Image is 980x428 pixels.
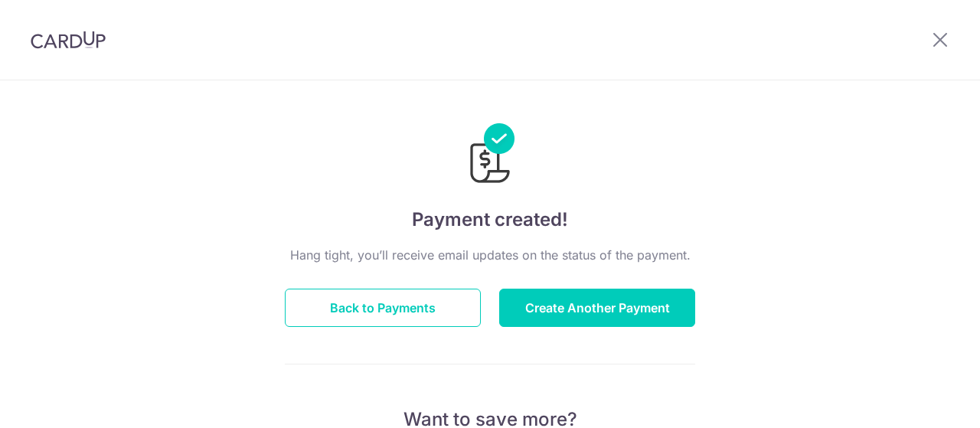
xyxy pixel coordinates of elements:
[285,206,695,234] h4: Payment created!
[31,31,106,49] img: CardUp
[285,289,481,327] button: Back to Payments
[285,246,695,264] p: Hang tight, you’ll receive email updates on the status of the payment.
[465,123,514,188] img: Payments
[499,289,695,327] button: Create Another Payment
